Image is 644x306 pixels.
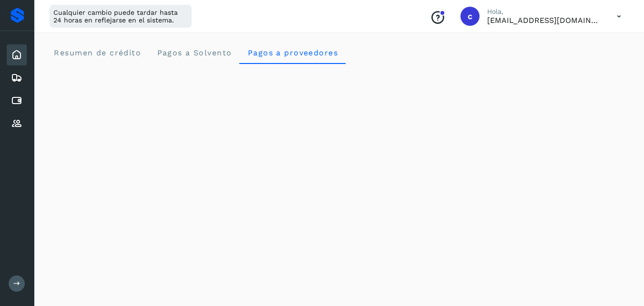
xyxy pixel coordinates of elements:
span: Resumen de crédito [53,48,141,57]
p: contabilidad5@easo.com [487,16,602,25]
span: Pagos a Solvento [156,48,232,57]
div: Inicio [7,44,27,65]
p: Hola, [487,8,602,16]
div: Cuentas por pagar [7,90,27,111]
div: Proveedores [7,113,27,134]
div: Embarques [7,67,27,88]
div: Cualquier cambio puede tardar hasta 24 horas en reflejarse en el sistema. [50,5,192,28]
span: Pagos a proveedores [247,48,338,57]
